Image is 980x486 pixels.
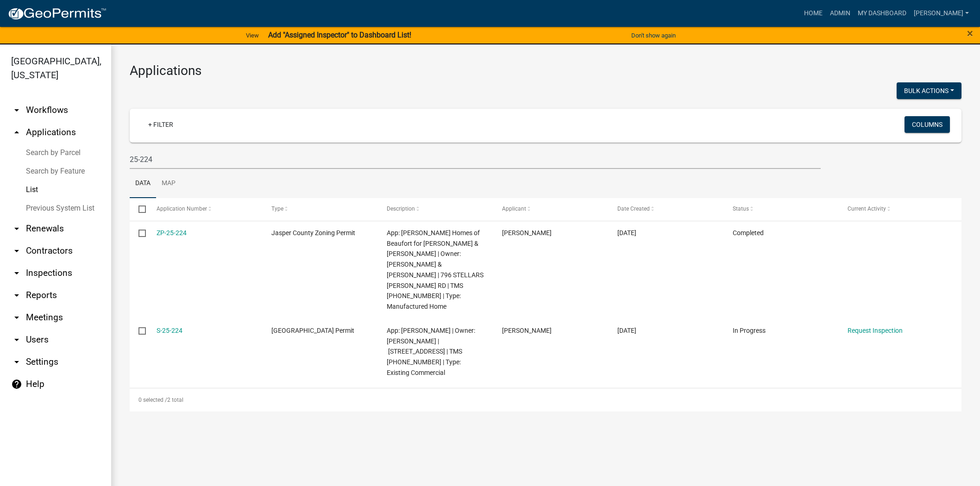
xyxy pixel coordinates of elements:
div: 2 total [130,388,961,411]
a: Map [156,169,181,199]
input: Search for applications [130,150,821,169]
a: View [242,28,263,43]
a: My Dashboard [854,5,910,22]
a: Home [800,5,826,22]
span: In Progress [733,327,766,334]
span: Chelsea Aschbrenner [502,229,552,237]
span: App: Amanda Novas | Owner: ETHERIDGE WESLEY G JR | 10687 GRAYS HWY | TMS 059-00-01-064 | Type: Ex... [387,327,475,376]
span: Date Created [617,206,650,212]
a: ZP-25-224 [157,229,187,237]
i: help [11,379,22,390]
datatable-header-cell: Current Activity [839,198,954,220]
datatable-header-cell: Applicant [493,198,609,220]
span: 0 selected / [138,397,167,403]
button: Close [967,28,973,39]
i: arrow_drop_down [11,312,22,323]
a: Admin [826,5,854,22]
span: × [967,27,973,40]
i: arrow_drop_down [11,223,22,234]
datatable-header-cell: Description [378,198,493,220]
h3: Applications [130,63,961,79]
button: Bulk Actions [897,82,961,99]
span: Current Activity [848,206,886,212]
span: Applicant [502,206,526,212]
strong: Add "Assigned Inspector" to Dashboard List! [268,31,411,39]
span: Amanda Novas [502,327,552,334]
span: Jasper County Zoning Permit [271,229,355,237]
i: arrow_drop_down [11,245,22,256]
i: arrow_drop_down [11,290,22,301]
span: 06/27/2025 [617,229,636,237]
datatable-header-cell: Status [723,198,839,220]
span: Type [271,206,283,212]
span: App: Clayton Homes of Beaufort for Afrika Abrams & Shanieya Wright | Owner: WRIGHT TONY & AFRIKA ... [387,229,484,310]
button: Columns [905,116,950,133]
button: Don't show again [628,28,679,43]
span: Completed [733,229,764,237]
i: arrow_drop_down [11,356,22,368]
datatable-header-cell: Date Created [609,198,724,220]
i: arrow_drop_down [11,268,22,279]
span: 05/09/2025 [617,327,636,334]
span: Jasper County Building Permit [271,327,354,334]
span: Description [387,206,415,212]
span: Status [733,206,749,212]
a: Data [130,169,156,199]
a: Request Inspection [848,327,903,334]
a: + Filter [141,116,181,133]
datatable-header-cell: Select [130,198,147,220]
i: arrow_drop_up [11,127,22,138]
a: S-25-224 [157,327,182,334]
datatable-header-cell: Application Number [147,198,263,220]
i: arrow_drop_down [11,105,22,116]
datatable-header-cell: Type [263,198,378,220]
i: arrow_drop_down [11,334,22,345]
span: Application Number [157,206,207,212]
a: [PERSON_NAME] [910,5,973,22]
